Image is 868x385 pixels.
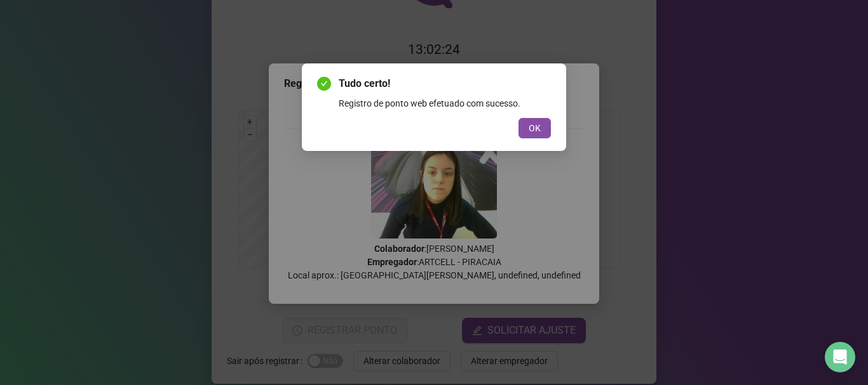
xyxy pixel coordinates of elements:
div: Registro de ponto web efetuado com sucesso. [339,96,551,110]
span: Tudo certo! [339,76,551,91]
span: OK [529,121,541,135]
button: OK [519,118,551,138]
span: check-circle [317,77,331,91]
div: Open Intercom Messenger [825,342,855,372]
